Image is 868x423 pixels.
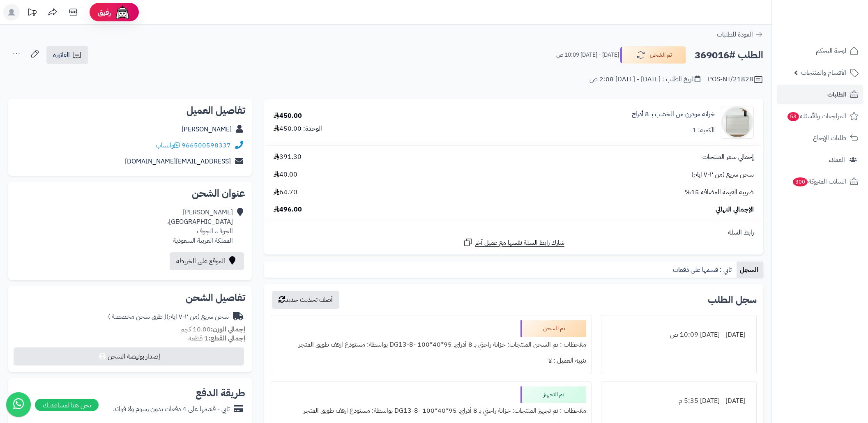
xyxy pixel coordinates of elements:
a: الطلبات [777,85,863,104]
span: رفيق [98,7,111,17]
button: تم الشحن [620,46,686,64]
span: الإجمالي النهائي [716,205,754,214]
div: ملاحظات : تم الشحن المنتجات: خزانة راحتي بـ 8 أدراج, 95*40*100 -DG13-8 بواسطة: مستودع ارفف طويق ا... [276,337,586,353]
div: [PERSON_NAME] [GEOGRAPHIC_DATA]، الجوف، الجوف المملكة العربية السعودية [167,208,233,245]
span: ضريبة القيمة المضافة 15% [685,188,754,197]
span: 40.00 [274,170,297,179]
div: الوحدة: 450.00 [274,124,322,133]
span: 64.70 [274,188,297,197]
span: شحن سريع (من ٢-٧ ايام) [691,170,754,179]
a: الموقع على الخريطة [170,252,244,270]
button: إصدار بوليصة الشحن [14,347,244,366]
span: طلبات الإرجاع [813,132,846,144]
h2: عنوان الشحن [15,189,245,198]
span: المراجعات والأسئلة [787,110,846,122]
small: 10.00 كجم [180,324,245,334]
div: ملاحظات : تم تجهيز المنتجات: خزانة راحتي بـ 8 أدراج, 95*40*100 -DG13-8 بواسطة: مستودع ارفف طويق ا... [276,403,586,419]
a: خزانة مودرن من الخشب بـ 8 أدراج [632,110,715,119]
div: تنبيه العميل : لا [276,353,586,369]
a: [EMAIL_ADDRESS][DOMAIN_NAME] [125,156,231,166]
a: [PERSON_NAME] [182,124,232,134]
div: POS-NT/21828 [708,75,763,85]
h2: تفاصيل العميل [15,106,245,115]
img: 1753691349-1-90x90.jpg [721,106,753,139]
div: تاريخ الطلب : [DATE] - [DATE] 2:08 ص [589,75,700,84]
a: واتساب [156,140,180,150]
a: 966500598337 [182,140,231,150]
img: ai-face.png [114,4,131,21]
div: [DATE] - [DATE] 10:09 ص [606,327,751,343]
h2: الطلب #369016 [695,47,763,64]
span: السلات المتروكة [792,176,846,187]
a: السلات المتروكة300 [777,172,863,191]
span: 300 [793,177,808,186]
h3: سجل الطلب [708,295,757,305]
a: العملاء [777,150,863,170]
div: الكمية: 1 [692,126,715,135]
span: شارك رابط السلة نفسها مع عميل آخر [475,238,564,248]
a: تحديثات المنصة [22,4,42,23]
span: الطلبات [827,89,846,100]
span: لوحة التحكم [816,45,846,57]
a: السجل [737,262,763,278]
div: شحن سريع (من ٢-٧ ايام) [108,312,229,322]
div: 450.00 [274,111,302,121]
div: تابي - قسّمها على 4 دفعات بدون رسوم ولا فوائد [113,405,230,414]
a: لوحة التحكم [777,41,863,61]
span: 53 [787,112,799,121]
small: 1 قطعة [189,333,245,343]
a: الفاتورة [46,46,88,64]
span: العملاء [829,154,845,166]
strong: إجمالي الوزن: [211,324,245,334]
a: العودة للطلبات [717,30,763,39]
button: أضف تحديث جديد [272,291,339,309]
div: تم الشحن [520,320,586,337]
span: الأقسام والمنتجات [801,67,846,78]
div: رابط السلة [267,228,760,237]
span: إجمالي سعر المنتجات [702,152,754,162]
a: المراجعات والأسئلة53 [777,106,863,126]
span: الفاتورة [53,50,70,60]
h2: تفاصيل الشحن [15,293,245,303]
h2: طريقة الدفع [196,388,245,398]
span: 496.00 [274,205,302,214]
a: طلبات الإرجاع [777,128,863,148]
small: [DATE] - [DATE] 10:09 ص [556,51,619,59]
div: [DATE] - [DATE] 5:35 م [606,393,751,409]
span: 391.30 [274,152,302,162]
strong: إجمالي القطع: [208,333,245,343]
a: تابي : قسمها على دفعات [670,262,737,278]
a: شارك رابط السلة نفسها مع عميل آخر [463,237,564,248]
span: العودة للطلبات [717,30,753,39]
div: تم التجهيز [520,386,586,403]
span: ( طرق شحن مخصصة ) [108,312,166,322]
